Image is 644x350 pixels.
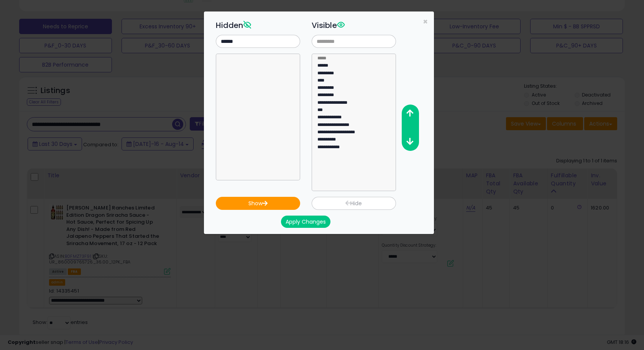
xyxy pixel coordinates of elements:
[281,216,330,228] button: Apply Changes
[216,197,300,210] button: Show
[216,20,300,31] h3: Hidden
[312,197,396,210] button: Hide
[312,20,396,31] h3: Visible
[423,16,428,27] span: ×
